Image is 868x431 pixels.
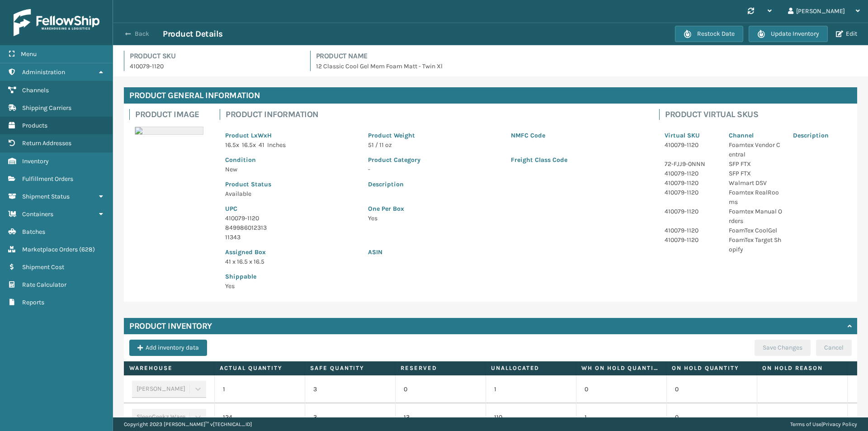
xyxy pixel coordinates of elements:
p: Shippable [225,272,357,281]
td: 3 [305,375,395,403]
h4: Product Image [135,109,209,120]
h4: Product SKU [130,51,299,62]
p: Copyright 2023 [PERSON_NAME]™ v [TECHNICAL_ID] [124,417,252,431]
p: 13 [404,413,477,422]
p: FoamTex CoolGel [729,226,782,235]
label: Reserved [401,364,480,372]
img: 51104088640_40f294f443_o-scaled-700x700.jpg [135,127,203,135]
span: Inventory [22,157,49,165]
span: Return Addresses [22,139,71,147]
p: 849986012313 [225,223,357,232]
a: Terms of Use [790,421,821,427]
span: Channels [22,86,49,94]
span: 16.5 x [242,141,256,149]
button: Restock Date [675,26,743,42]
p: SFP FTX [729,159,782,169]
p: Description [368,180,643,189]
button: Back [121,30,163,38]
h3: Product Details [163,28,223,39]
p: Available [225,189,357,199]
p: 410079-1120 [665,226,718,235]
p: Channel [729,131,782,140]
p: Product Status [225,180,357,189]
h4: Product Inventory [129,321,212,332]
td: 1 [486,375,576,403]
label: Actual Quantity [220,364,299,372]
span: 51 / 11 oz [368,141,392,149]
span: Shipment Status [22,193,70,200]
h4: Product Name [316,51,858,62]
p: 410079-1120 [130,62,299,71]
span: Administration [22,68,65,76]
div: | [790,417,857,431]
a: Privacy Policy [823,421,857,427]
label: Unallocated [491,364,570,372]
span: 41 [259,141,264,149]
p: One Per Box [368,204,643,213]
span: Shipping Carriers [22,104,71,112]
p: Assigned Box [225,247,357,257]
p: NMFC Code [511,131,643,140]
p: New [225,165,357,174]
p: Description [793,131,846,140]
span: Shipment Cost [22,263,64,271]
span: Marketplace Orders [22,246,78,253]
button: Update Inventory [749,26,828,42]
p: 410079-1120 [665,178,718,188]
p: Foamtex Manual Orders [729,207,782,226]
p: Product Weight [368,131,500,140]
h4: Product General Information [124,87,857,104]
p: Yes [225,281,357,291]
label: Safe Quantity [310,364,389,372]
span: 16.5 x [225,141,239,149]
button: Add inventory data [129,340,207,356]
span: Batches [22,228,45,236]
p: Condition [225,155,357,165]
p: SFP FTX [729,169,782,178]
h4: Product Information [226,109,648,120]
p: 410079-1120 [665,207,718,216]
td: 0 [576,375,666,403]
p: 72-FJJ9-0NNN [665,159,718,169]
span: ( 628 ) [79,246,95,253]
span: Rate Calculator [22,281,66,289]
span: Products [22,122,47,129]
h4: Product Virtual SKUs [665,109,852,120]
p: 410079-1120 [665,140,718,150]
span: Reports [22,298,44,306]
span: Menu [21,50,37,58]
p: Foamtex Vendor Central [729,140,782,159]
p: Foamtex RealRooms [729,188,782,207]
p: Virtual SKU [665,131,718,140]
img: logo [14,9,99,36]
span: Inches [267,141,286,149]
label: On Hold Reason [762,364,841,372]
button: Edit [833,30,860,38]
p: 41 x 16.5 x 16.5 [225,257,357,266]
p: Product LxWxH [225,131,357,140]
p: ASIN [368,247,643,257]
p: 410079-1120 [665,235,718,245]
td: 1 [214,375,305,403]
p: 12 Classic Cool Gel Mem Foam Matt - Twin Xl [316,62,858,71]
p: FoamTex Target Shopify [729,235,782,254]
td: 0 [666,375,757,403]
p: 410079-1120 [665,169,718,178]
span: Containers [22,210,53,218]
p: Freight Class Code [511,155,643,165]
p: Product Category [368,155,500,165]
p: 0 [404,385,477,394]
p: UPC [225,204,357,213]
span: Fulfillment Orders [22,175,73,183]
p: 410079-1120 [665,188,718,197]
p: Yes [368,213,643,223]
label: On Hold Quantity [672,364,751,372]
label: WH On hold quantity [581,364,660,372]
p: 11343 [225,232,357,242]
button: Save Changes [755,340,811,356]
p: - [368,165,500,174]
p: 410079-1120 [225,213,357,223]
button: Cancel [816,340,852,356]
label: Warehouse [129,364,208,372]
p: Walmart DSV [729,178,782,188]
